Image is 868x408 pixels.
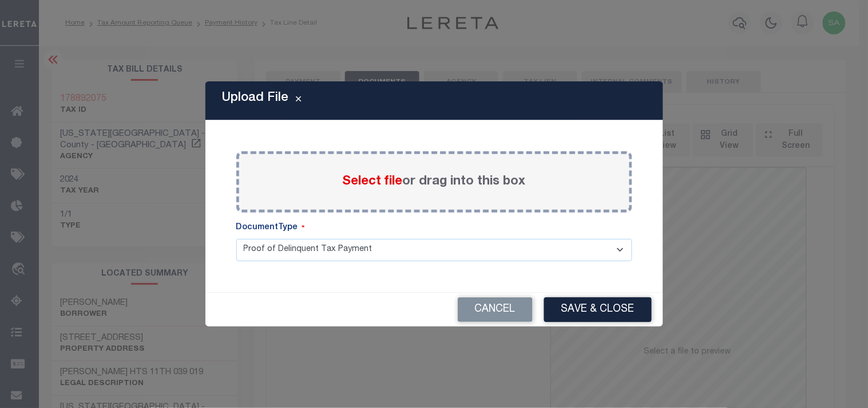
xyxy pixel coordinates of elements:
span: Select file [343,175,403,188]
button: Cancel [458,297,533,322]
button: Save & Close [544,297,652,322]
h5: Upload File [223,91,289,105]
label: or drag into this box [343,172,526,191]
label: DocumentType [236,222,305,234]
button: Close [289,94,309,108]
